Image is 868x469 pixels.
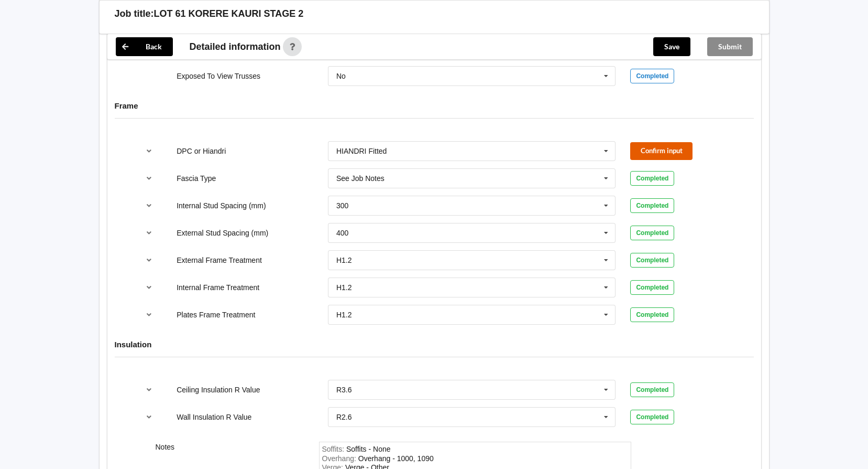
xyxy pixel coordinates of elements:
button: reference-toggle [139,169,159,188]
div: Completed [630,382,674,397]
button: reference-toggle [139,408,159,427]
div: 300 [336,202,348,209]
button: Back [116,37,173,56]
label: Exposed To View Trusses [177,72,260,80]
button: reference-toggle [139,380,159,399]
div: H1.2 [336,311,352,318]
div: Completed [630,198,674,213]
div: R3.6 [336,386,352,393]
button: reference-toggle [139,196,159,215]
div: 400 [336,229,348,237]
div: R2.6 [336,413,352,421]
span: Soffits : [322,445,346,453]
label: Internal Stud Spacing (mm) [177,201,266,210]
button: reference-toggle [139,142,159,161]
div: Completed [630,253,674,268]
span: Overhang : [322,454,358,463]
h3: LOT 61 KORERE KAURI STAGE 2 [154,8,304,20]
div: Completed [630,307,674,322]
div: Completed [630,280,674,295]
button: reference-toggle [139,278,159,297]
button: Save [653,37,690,56]
div: H1.2 [336,257,352,264]
div: Completed [630,171,674,186]
label: Wall Insulation R Value [177,413,251,421]
label: Ceiling Insulation R Value [177,386,260,394]
div: No [336,72,346,80]
label: Internal Frame Treatment [177,283,259,292]
label: External Frame Treatment [177,256,262,264]
div: Completed [630,226,674,240]
label: Plates Frame Treatment [177,311,255,319]
button: Confirm input [630,142,693,159]
div: Soffits [346,445,391,453]
h4: Frame [115,101,754,111]
div: Completed [630,410,674,424]
label: Fascia Type [177,174,216,183]
label: DPC or Hiandri [177,147,226,155]
div: Completed [630,69,674,83]
h4: Insulation [115,339,754,349]
button: reference-toggle [139,305,159,324]
div: Overhang [358,454,434,463]
div: HIANDRI Fitted [336,147,387,155]
button: reference-toggle [139,251,159,270]
div: See Job Notes [336,175,384,182]
span: Detailed information [190,42,281,51]
button: reference-toggle [139,223,159,242]
h3: Job title: [115,8,154,20]
div: H1.2 [336,284,352,291]
label: External Stud Spacing (mm) [177,229,268,237]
